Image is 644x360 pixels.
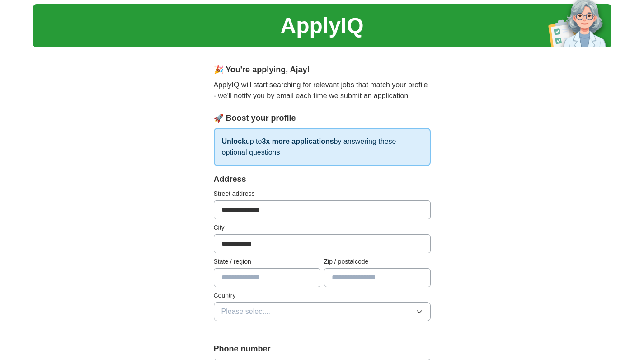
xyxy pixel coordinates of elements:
p: up to by answering these optional questions [214,128,431,166]
h1: ApplyIQ [280,9,363,42]
p: ApplyIQ will start searching for relevant jobs that match your profile - we'll notify you by emai... [214,80,431,101]
strong: 3x more applications [262,137,334,145]
span: Please select... [221,306,271,317]
label: Street address [214,189,431,199]
div: 🚀 Boost your profile [214,112,431,124]
label: Country [214,291,431,300]
div: Address [214,173,431,185]
label: City [214,223,431,232]
strong: Unlock [222,137,246,145]
div: 🎉 You're applying , Ajay ! [214,64,431,76]
button: Please select... [214,302,431,321]
label: Phone number [214,343,431,355]
label: Zip / postalcode [324,257,431,266]
label: State / region [214,257,320,266]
